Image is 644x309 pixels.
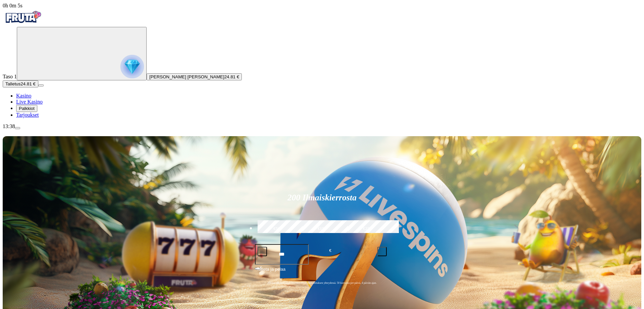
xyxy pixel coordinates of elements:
[224,74,239,79] span: 24.81 €
[301,219,343,239] label: €150
[256,219,298,239] label: €50
[3,93,641,118] nav: Main menu
[21,81,35,86] span: 24.81 €
[17,27,147,80] button: reward progress
[255,266,389,278] button: Talleta ja pelaa
[3,9,43,26] img: Fruta
[3,9,641,118] nav: Primary
[19,106,35,111] span: Palkkiot
[149,74,224,79] span: [PERSON_NAME] [PERSON_NAME]
[16,112,39,118] a: Tarjoukset
[3,74,17,79] span: Taso 1
[329,247,331,254] span: €
[120,55,144,78] img: reward progress
[258,247,267,256] button: minus icon
[377,247,387,256] button: plus icon
[16,105,37,112] button: Palkkiot
[15,127,20,129] button: menu
[16,93,31,99] a: Kasino
[3,123,15,129] span: 13:38
[257,266,286,278] span: Talleta ja pelaa
[147,73,242,80] button: [PERSON_NAME] [PERSON_NAME]24.81 €
[3,80,38,87] button: Talletusplus icon24.81 €
[3,21,43,27] a: Fruta
[5,81,21,86] span: Talletus
[260,265,262,269] span: €
[16,99,43,105] a: Live Kasino
[3,3,23,8] span: user session time
[346,219,388,239] label: €250
[38,84,44,86] button: menu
